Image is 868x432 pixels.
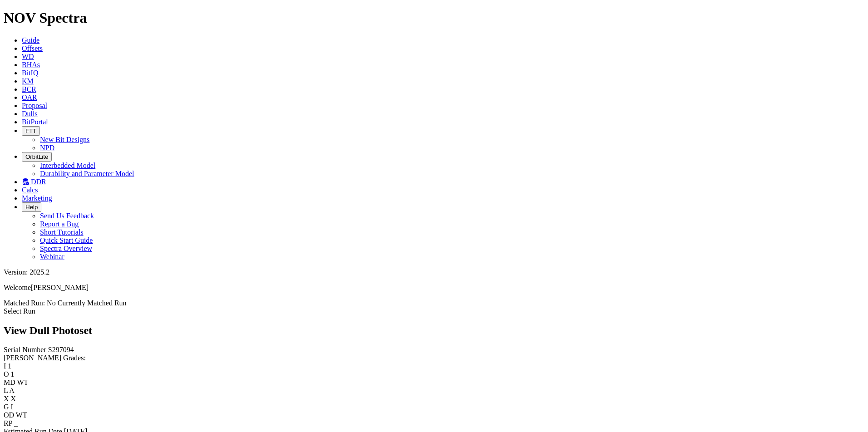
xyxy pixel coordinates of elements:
div: Version: 2025.2 [4,268,864,276]
button: Help [22,202,41,212]
a: BHAs [22,61,40,69]
label: OD [4,411,14,419]
span: [PERSON_NAME] [31,284,89,291]
a: BitIQ [22,69,38,77]
label: G [4,403,9,411]
a: Send Us Feedback [40,212,94,220]
span: _ [14,419,18,427]
span: OrbitLite [25,153,48,160]
span: FTT [25,128,36,134]
span: I [11,403,13,411]
a: BCR [22,85,36,93]
a: OAR [22,93,37,101]
span: X [11,395,16,403]
span: 1 [8,362,11,370]
label: X [4,395,9,403]
a: KM [22,77,34,85]
a: Calcs [22,186,38,194]
a: Report a Bug [40,220,79,228]
a: BitPortal [22,118,48,126]
div: [PERSON_NAME] Grades: [4,354,864,362]
span: 1 [11,370,15,378]
a: Short Tutorials [40,228,84,236]
span: A [9,387,15,394]
a: Durability and Parameter Model [40,170,134,177]
a: Spectra Overview [40,245,92,252]
a: WD [22,53,34,60]
button: FTT [22,126,40,136]
a: Dulls [22,110,38,118]
a: Guide [22,36,39,44]
a: Quick Start Guide [40,236,93,244]
p: Welcome [4,284,864,292]
label: L [4,387,8,394]
button: OrbitLite [22,152,52,162]
a: Proposal [22,102,47,109]
span: WT [16,411,27,419]
label: I [4,362,6,370]
a: New Bit Designs [40,136,89,143]
span: No Currently Matched Run [47,299,127,307]
a: DDR [22,178,46,186]
span: S297094 [48,346,74,353]
h1: NOV Spectra [4,10,864,26]
h2: View Dull Photoset [4,324,864,337]
a: NPD [40,144,54,152]
a: Webinar [40,253,64,260]
span: WT [17,378,29,386]
label: Serial Number [4,346,46,353]
label: RP [4,419,12,427]
a: Offsets [22,44,43,52]
a: Interbedded Model [40,162,95,169]
span: Help [25,204,38,211]
a: Marketing [22,194,52,202]
label: MD [4,378,15,386]
a: Select Run [4,307,35,315]
span: DDR [31,178,46,186]
span: Matched Run: [4,299,45,307]
label: O [4,370,9,378]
